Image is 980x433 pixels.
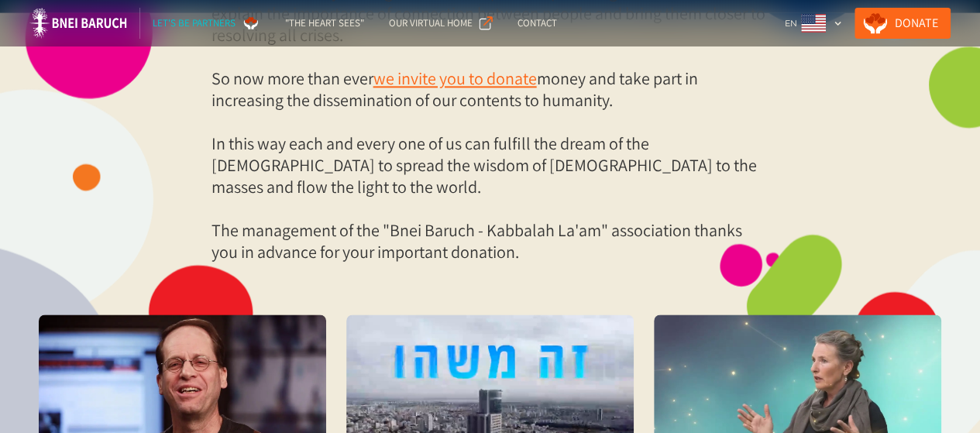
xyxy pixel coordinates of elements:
[785,15,797,31] div: EN
[779,8,848,39] div: EN
[373,67,537,89] a: we invite you to donate
[377,8,505,39] a: Our Virtual Home
[505,8,569,39] a: Contact
[389,15,473,31] div: Our Virtual Home
[854,8,951,39] a: Donate
[518,15,557,31] div: Contact
[140,8,273,39] a: Let's be partners
[153,15,236,31] div: Let's be partners
[273,8,377,39] a: "The Heart Sees"
[285,15,364,31] div: "The Heart Sees"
